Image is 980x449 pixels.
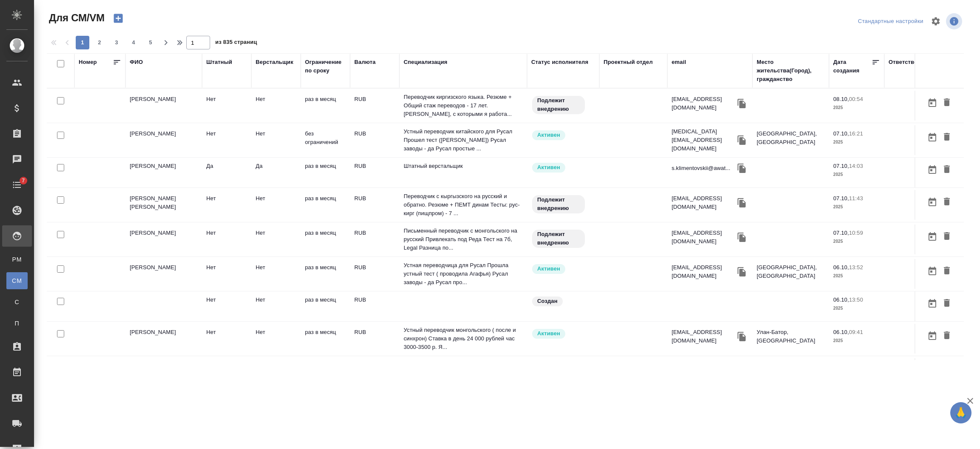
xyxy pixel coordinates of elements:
[752,125,829,155] td: [GEOGRAPHIC_DATA], [GEOGRAPHIC_DATA]
[11,276,23,285] span: CM
[925,162,940,178] button: Открыть календарь загрузки
[6,251,28,268] a: PM
[833,337,880,345] p: 2025
[206,58,232,66] div: Штатный
[849,163,863,169] p: 14:03
[757,58,825,83] div: Место жительства(Город), гражданство
[125,91,202,121] td: [PERSON_NAME]
[833,203,880,211] p: 2025
[735,196,748,209] button: Скопировать
[93,36,106,49] button: 2
[531,58,588,66] div: Статус исполнителя
[404,261,523,287] p: Устная переводчица для Русал Прошла устный тест ( проводила Агафья) Русал заводы - да Русал про...
[202,324,251,354] td: Нет
[301,358,350,388] td: раз в месяц
[537,230,580,247] p: Подлежит внедрению
[202,358,251,388] td: Нет
[672,95,735,112] p: [EMAIL_ADDRESS][DOMAIN_NAME]
[350,224,399,254] td: RUB
[531,194,595,214] div: Свежая кровь: на первые 3 заказа по тематике ставь редактора и фиксируй оценки
[537,163,560,172] p: Активен
[404,58,447,66] div: Специализация
[251,125,301,155] td: Нет
[940,328,954,344] button: Удалить
[350,324,399,354] td: RUB
[47,11,105,25] span: Для СМ/VM
[735,162,748,175] button: Скопировать
[202,190,251,220] td: Нет
[849,296,863,303] p: 13:50
[256,58,293,66] div: Верстальщик
[301,190,350,220] td: раз в месяц
[833,138,880,147] p: 2025
[350,259,399,289] td: RUB
[301,91,350,121] td: раз в месяц
[672,194,735,211] p: [EMAIL_ADDRESS][DOMAIN_NAME]
[251,224,301,254] td: Нет
[127,36,140,49] button: 4
[833,104,880,112] p: 2025
[404,93,523,118] p: Переводчик киргизского языка. Резюме + Общий стаж переводов - 17 лет. [PERSON_NAME], с которыми я...
[125,125,202,155] td: [PERSON_NAME]
[752,324,829,354] td: Улан-Батор, [GEOGRAPHIC_DATA]
[251,158,301,187] td: Да
[301,158,350,187] td: раз в месяц
[404,162,523,170] p: Штатный верстальщик
[202,125,251,155] td: Нет
[537,131,560,139] p: Активен
[833,195,849,201] p: 07.10,
[925,263,940,279] button: Открыть календарь загрузки
[925,95,940,111] button: Открыть календарь загрузки
[833,96,849,102] p: 08.10,
[833,130,849,137] p: 07.10,
[404,227,523,252] p: Письменный переводчик с монгольского на русский Привлекать под Реда Тест на 7б, Legal Разница по...
[833,58,872,75] div: Дата создания
[752,259,829,289] td: [GEOGRAPHIC_DATA], [GEOGRAPHIC_DATA]
[531,162,595,173] div: Рядовой исполнитель: назначай с учетом рейтинга
[849,195,863,201] p: 11:43
[672,58,686,66] div: email
[833,170,880,179] p: 2025
[202,158,251,187] td: Да
[251,190,301,220] td: Нет
[672,263,735,280] p: [EMAIL_ADDRESS][DOMAIN_NAME]
[404,127,523,153] p: Устный переводчик китайского для Русал Прошел тест ([PERSON_NAME]) Русал заводы - да Русал просты...
[251,291,301,321] td: Нет
[301,125,350,155] td: без ограничений
[11,319,23,328] span: П
[251,259,301,289] td: Нет
[130,58,143,66] div: ФИО
[849,264,863,271] p: 13:52
[735,231,748,244] button: Скопировать
[672,328,735,345] p: [EMAIL_ADDRESS][DOMAIN_NAME]
[833,304,880,313] p: 2025
[833,237,880,246] p: 2025
[110,36,123,49] button: 3
[202,291,251,321] td: Нет
[301,259,350,289] td: раз в месяц
[604,58,653,66] div: Проектный отдел
[125,324,202,354] td: [PERSON_NAME]
[17,176,30,185] span: 7
[2,174,32,196] a: 7
[925,328,940,344] button: Открыть календарь загрузки
[6,294,28,311] a: С
[350,190,399,220] td: RUB
[202,91,251,121] td: Нет
[531,328,595,340] div: Рядовой исполнитель: назначай с учетом рейтинга
[537,297,558,305] p: Создан
[946,13,964,29] span: Посмотреть информацию
[735,265,748,278] button: Скопировать
[950,402,971,423] button: 🙏
[251,324,301,354] td: Нет
[752,358,829,388] td: [GEOGRAPHIC_DATA], [GEOGRAPHIC_DATA]
[144,36,157,49] button: 5
[350,91,399,121] td: RUB
[833,272,880,280] p: 2025
[11,298,23,306] span: С
[350,358,399,388] td: RUB
[833,296,849,303] p: 06.10,
[125,158,202,187] td: [PERSON_NAME]
[856,15,926,28] div: split button
[350,158,399,187] td: RUB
